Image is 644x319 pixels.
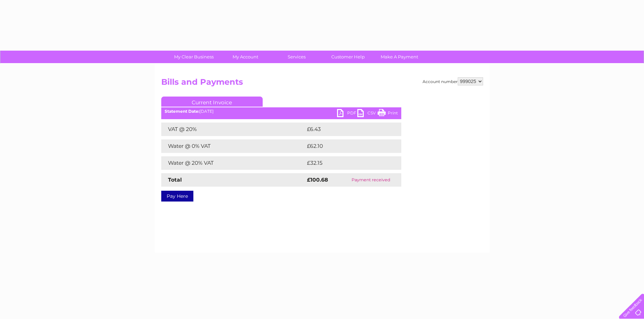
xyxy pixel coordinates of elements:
[305,156,387,170] td: £32.15
[217,51,273,63] a: My Account
[372,51,427,63] a: Make A Payment
[269,51,325,63] a: Services
[337,109,357,119] a: PDF
[340,173,401,187] td: Payment received
[161,123,305,136] td: VAT @ 20%
[168,177,182,183] strong: Total
[423,77,483,85] div: Account number
[305,123,385,136] td: £6.43
[161,109,401,114] div: [DATE]
[161,139,305,153] td: Water @ 0% VAT
[161,156,305,170] td: Water @ 20% VAT
[378,109,398,119] a: Print
[357,109,378,119] a: CSV
[305,139,387,153] td: £62.10
[307,177,328,183] strong: £100.68
[166,51,222,63] a: My Clear Business
[161,97,263,107] a: Current Invoice
[161,77,483,90] h2: Bills and Payments
[165,109,199,114] b: Statement Date:
[320,51,376,63] a: Customer Help
[161,191,193,202] a: Pay Here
